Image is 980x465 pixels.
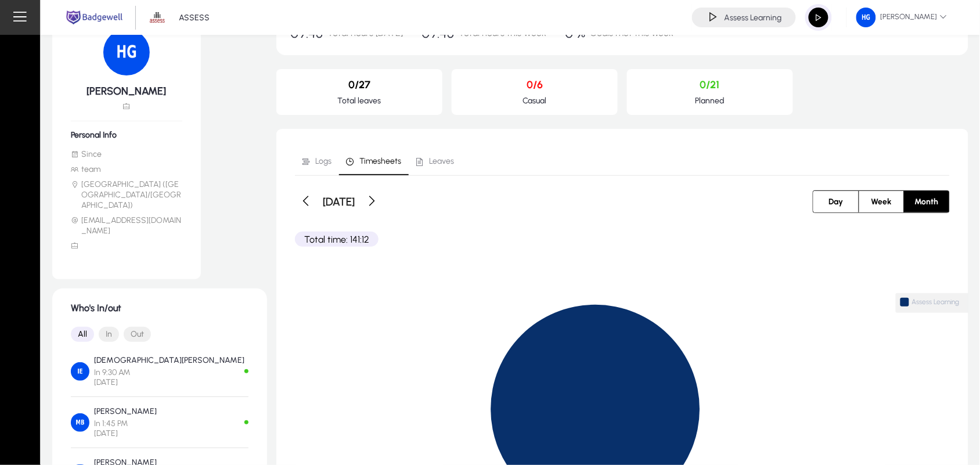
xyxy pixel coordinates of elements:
[286,78,433,91] p: 0/27
[864,191,899,212] span: Week
[856,8,947,27] span: [PERSON_NAME]
[339,147,409,175] a: Timesheets
[429,157,454,165] span: Leaves
[71,362,89,381] img: Islam Elkady
[725,13,782,23] h4: Assess Learning
[359,157,401,165] span: Timesheets
[146,6,168,28] img: 1.png
[71,215,182,236] li: [EMAIL_ADDRESS][DOMAIN_NAME]
[94,355,244,365] p: [DEMOGRAPHIC_DATA][PERSON_NAME]
[71,179,182,211] li: [GEOGRAPHIC_DATA] ([GEOGRAPHIC_DATA]/[GEOGRAPHIC_DATA])
[461,78,608,91] p: 0/6
[636,96,784,106] p: Planned
[124,327,151,342] button: Out
[295,232,379,247] p: Total time: 141:12
[71,164,182,175] li: team
[71,323,248,346] mat-button-toggle-group: Font Style
[636,78,784,91] p: 0/21
[859,191,904,212] button: Week
[71,149,182,160] li: Since
[64,9,125,26] img: main.png
[323,195,355,208] h3: [DATE]
[94,367,244,387] span: In 9:30 AM [DATE]
[409,147,462,175] a: Leaves
[71,413,89,432] img: Mahmoud Bashandy
[179,13,210,23] p: ASSESS
[71,130,182,140] h6: Personal Info
[856,8,876,27] img: 143.png
[286,96,433,106] p: Total leaves
[94,406,157,416] p: [PERSON_NAME]
[71,302,248,313] h1: Who's In/out
[908,191,946,212] span: Month
[315,157,332,165] span: Logs
[295,147,339,175] a: Logs
[813,191,859,212] button: Day
[99,327,119,342] button: In
[94,419,157,438] span: In 1:45 PM [DATE]
[905,191,949,212] button: Month
[822,191,851,212] span: Day
[847,7,957,28] button: [PERSON_NAME]
[461,96,608,106] p: Casual
[71,327,94,342] button: All
[103,29,150,75] img: 143.png
[71,85,182,98] h5: [PERSON_NAME]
